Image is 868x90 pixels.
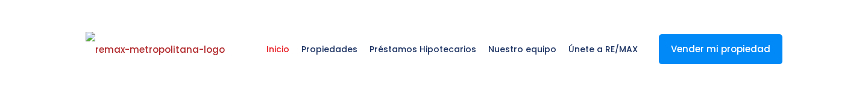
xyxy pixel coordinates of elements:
[295,19,363,79] a: Propiedades
[260,19,295,79] a: Inicio
[363,19,482,79] a: Préstamos Hipotecarios
[363,31,482,67] span: Préstamos Hipotecarios
[295,31,363,67] span: Propiedades
[86,19,225,79] a: RE/MAX Metropolitana
[562,31,644,67] span: Únete a RE/MAX
[86,32,225,68] img: remax-metropolitana-logo
[260,31,295,67] span: Inicio
[562,19,644,79] a: Únete a RE/MAX
[482,19,562,79] a: Nuestro equipo
[482,31,562,67] span: Nuestro equipo
[659,34,782,64] a: Vender mi propiedad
